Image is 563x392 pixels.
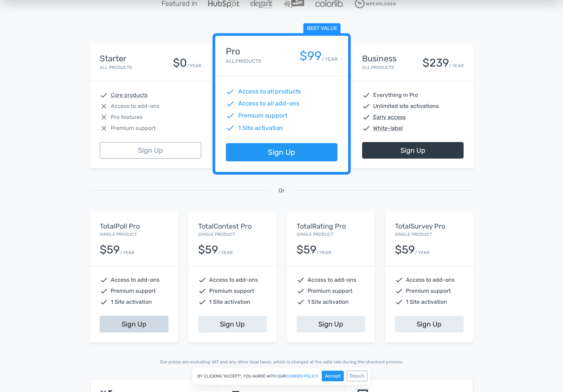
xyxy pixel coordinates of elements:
[198,222,267,230] h5: TotalContest Pro
[297,298,305,306] span: check
[100,276,108,284] span: check
[395,316,464,332] a: Sign Up
[209,287,254,295] span: Premium support
[362,102,370,110] span: check
[218,249,233,256] small: / YEAR
[303,23,340,34] span: Best value
[173,57,187,69] div: $0
[406,287,451,295] span: Premium support
[198,287,206,295] span: check
[238,123,283,132] span: 1 Site activation
[373,91,418,99] span: Everything in Pro
[423,57,449,69] div: $239
[395,222,464,230] h5: TotalSurvey Pro
[192,367,371,385] div: By clicking "Accept", you agree with our .
[120,249,134,256] small: / YEAR
[100,244,120,256] div: $59
[362,91,370,99] span: check
[209,298,250,306] span: 1 Site activation
[373,102,439,110] span: Unlimited site activations
[308,287,352,295] span: Premium support
[297,316,365,332] a: Sign Up
[100,232,137,237] small: Single Product
[198,276,206,284] span: check
[308,276,356,284] span: Access to add-ons
[362,65,394,70] small: All Products
[406,276,455,284] span: Access to add-ons
[226,99,235,108] span: check
[100,54,132,63] h4: Starter
[100,298,108,306] span: check
[308,298,349,306] span: 1 Site activation
[321,56,337,63] small: / YEAR
[100,316,168,332] a: Sign Up
[238,87,301,96] span: Access to all products
[111,102,159,110] span: Access to add-ons
[362,124,370,132] span: check
[111,91,148,99] abbr: Core products
[198,316,267,332] a: Sign Up
[297,276,305,284] span: check
[297,222,365,230] h5: TotalRating Pro
[362,142,464,159] a: Sign Up
[198,244,218,256] div: $59
[395,287,403,295] span: check
[362,54,397,63] h4: Business
[395,232,432,237] small: Single Product
[100,222,168,230] h5: TotalPoll Pro
[317,249,331,256] small: / YEAR
[111,113,143,121] span: Pro features
[187,62,201,69] small: / YEAR
[299,49,321,63] div: $99
[100,124,108,132] span: close
[100,142,201,159] a: Sign Up
[406,298,447,306] span: 1 Site activation
[209,276,258,284] span: Access to add-ons
[198,298,206,306] span: check
[297,244,317,256] div: $59
[373,124,403,132] abbr: White-label
[286,374,318,378] a: cookies policy
[226,123,235,132] span: check
[362,113,370,121] span: check
[198,232,235,237] small: Single Product
[297,232,333,237] small: Single Product
[90,359,473,365] p: Our prices are excluding VAT and any other local taxes, which is charged at the valid rate during...
[226,47,261,57] h4: Pro
[322,371,344,381] button: Accept
[111,287,156,295] span: Premium support
[111,124,156,132] span: Premium support
[297,287,305,295] span: check
[111,276,159,284] span: Access to add-ons
[347,371,367,381] button: Reject
[100,91,108,99] span: check
[395,244,415,256] div: $59
[373,113,406,121] abbr: Early access
[238,111,287,120] span: Premium support
[449,62,464,69] small: / YEAR
[100,113,108,121] span: close
[415,249,429,256] small: / YEAR
[226,87,235,96] span: check
[238,99,299,108] span: Access to all add-ons
[395,298,403,306] span: check
[395,276,403,284] span: check
[279,187,284,195] span: Or
[100,65,132,70] small: All Products
[100,287,108,295] span: check
[111,298,152,306] span: 1 Site activation
[226,143,337,162] a: Sign Up
[226,111,235,120] span: check
[100,102,108,110] span: close
[226,58,261,64] small: All Products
